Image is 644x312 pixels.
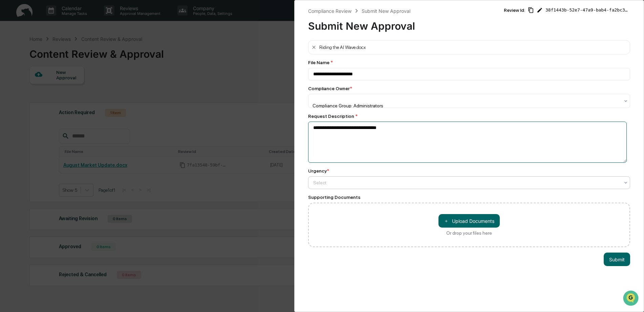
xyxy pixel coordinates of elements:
[604,253,630,266] button: Submit
[4,95,45,107] a: 🔎Data Lookup
[7,14,123,25] p: How can we help?
[115,54,123,62] button: Start new chat
[46,82,87,95] a: 🗄️Attestations
[48,114,82,120] a: Powered byPylon
[308,168,329,174] div: Urgency
[7,52,19,64] img: 1746055101610-c473b297-6a78-478c-a979-82029cc54cd1
[14,85,44,92] span: Preclearance
[528,7,534,13] span: Copy Id
[308,15,504,32] div: Submit New Approval
[56,85,84,92] span: Attestations
[7,86,12,91] div: 🖐️
[545,7,630,13] span: 38f1443b-52e7-47a9-bab4-fa2bc37317dc
[362,8,410,14] div: Submit New Approval
[67,114,82,120] span: Pylon
[444,218,449,224] span: ＋
[438,214,500,228] button: Or drop your files here
[446,230,492,236] div: Or drop your files here
[14,98,43,105] span: Data Lookup
[308,60,630,65] div: File Name
[4,82,46,95] a: 🖐️Preclearance
[23,52,111,58] div: Start new chat
[308,113,630,119] div: Request Description
[308,86,352,91] div: Compliance Owner
[7,99,12,104] div: 🔎
[308,8,351,14] div: Compliance Review
[504,7,525,13] span: Review Id:
[49,86,55,91] div: 🗄️
[622,290,641,308] iframe: Open customer support
[319,45,366,50] div: Riding the AI Wave.docx
[308,194,630,200] div: Supporting Documents
[313,103,502,108] div: Compliance Group: Administrators
[23,58,86,64] div: We're available if you need us!
[537,7,543,13] span: Edit Review ID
